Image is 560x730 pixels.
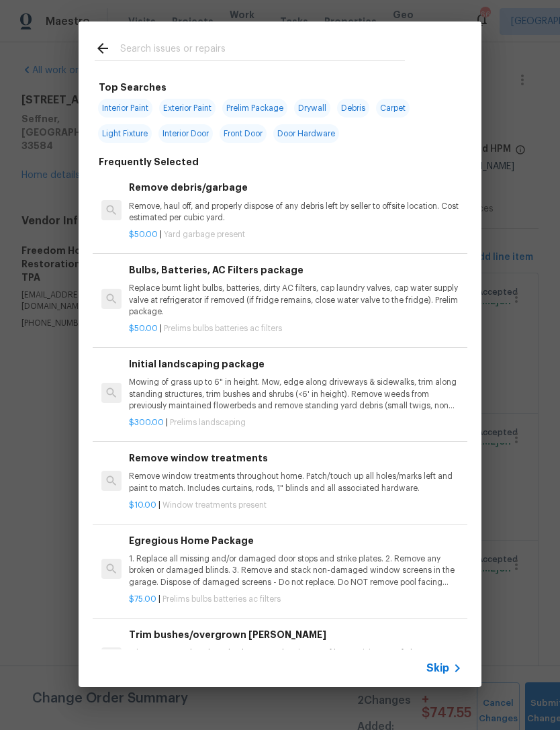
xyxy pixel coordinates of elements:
[120,40,405,60] input: Search issues or repairs
[129,594,462,605] p: |
[222,99,287,118] span: Prelim Package
[129,418,164,426] span: $300.00
[129,230,158,238] span: $50.00
[129,533,462,548] h6: Egregious Home Package
[129,377,462,411] p: Mowing of grass up to 6" in height. Mow, edge along driveways & sidewalks, trim along standing st...
[129,417,462,428] p: |
[294,99,330,118] span: Drywall
[158,124,213,143] span: Interior Door
[129,229,462,240] p: |
[273,124,339,143] span: Door Hardware
[170,418,246,426] span: Prelims landscaping
[98,124,152,143] span: Light Fixture
[129,500,462,511] p: |
[129,263,462,277] h6: Bulbs, Batteries, AC Filters package
[129,553,462,588] p: 1. Replace all missing and/or damaged door stops and strike plates. 2. Remove any broken or damag...
[376,99,410,118] span: Carpet
[129,647,462,670] p: Trim overgrown hegdes & bushes around perimeter of home giving 12" of clearance. Properly dispose...
[220,124,267,143] span: Front Door
[129,201,462,224] p: Remove, haul off, and properly dispose of any debris left by seller to offsite location. Cost est...
[159,99,216,118] span: Exterior Paint
[99,80,167,95] h6: Top Searches
[129,501,156,509] span: $10.00
[162,501,267,509] span: Window treatments present
[99,154,199,169] h6: Frequently Selected
[98,99,152,118] span: Interior Paint
[129,324,158,332] span: $50.00
[164,324,282,332] span: Prelims bulbs batteries ac filters
[426,661,449,675] span: Skip
[129,471,462,494] p: Remove window treatments throughout home. Patch/touch up all holes/marks left and paint to match....
[164,230,245,238] span: Yard garbage present
[337,99,369,118] span: Debris
[129,451,462,465] h6: Remove window treatments
[162,595,281,603] span: Prelims bulbs batteries ac filters
[129,595,156,603] span: $75.00
[129,323,462,334] p: |
[129,283,462,317] p: Replace burnt light bulbs, batteries, dirty AC filters, cap laundry valves, cap water supply valv...
[129,357,462,371] h6: Initial landscaping package
[129,627,462,642] h6: Trim bushes/overgrown [PERSON_NAME]
[129,180,462,195] h6: Remove debris/garbage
